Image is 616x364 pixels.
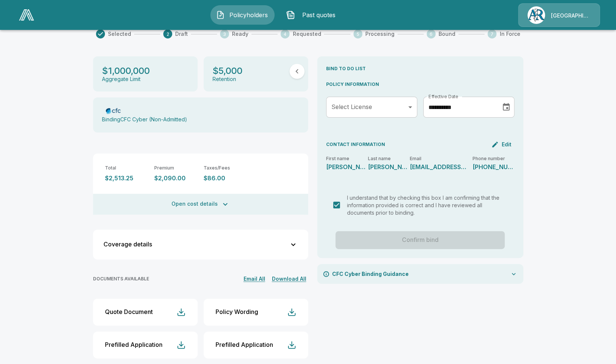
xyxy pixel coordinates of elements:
span: Bound [439,30,455,38]
button: Policy Wording [204,299,308,326]
text: 7 [490,31,493,37]
button: Prefilled Application [204,332,308,358]
button: Policyholders IconPolicyholders [210,5,275,25]
img: Past quotes Icon [286,10,295,19]
span: Policyholders [228,10,269,19]
p: $5,000 [213,65,242,76]
p: CFC Cyber Binding Guidance [332,270,409,278]
span: In Force [499,30,520,38]
button: Edit [490,139,514,150]
span: Ready [232,30,248,38]
p: John [326,164,368,170]
text: 5 [356,31,359,37]
span: Requested [292,30,321,38]
img: Carrier Logo [102,107,125,115]
p: $2,090.00 [154,175,198,182]
p: Email [410,156,473,161]
div: Prefilled Application [105,341,162,348]
p: Phone number [473,156,514,161]
div: Policy Wording [216,308,258,315]
button: Email All [242,274,267,284]
p: Aggregate Limit [102,76,140,83]
p: BIND TO DO LIST [326,65,514,72]
p: 847-359-6100 [473,164,514,170]
p: $2,513.25 [105,175,148,182]
button: Past quotes IconPast quotes [281,5,345,25]
text: 6 [430,31,433,37]
div: Prefilled Application [216,341,273,348]
button: Choose date, selected date is Sep 22, 2025 [499,100,514,115]
label: Effective Date [428,93,458,100]
p: Retention [213,76,236,83]
text: 4 [284,31,287,37]
p: First name [326,156,368,161]
p: POLICY INFORMATION [326,81,514,88]
p: jmccabe@mccabehogan.com [410,164,466,170]
text: 2 [166,31,169,37]
button: Coverage details [97,234,304,255]
span: Selected [108,30,131,38]
button: Prefilled Application [93,332,198,358]
img: Policyholders Icon [216,10,225,19]
span: Draft [175,30,188,38]
div: Coverage details [103,241,289,248]
span: I understand that by checking this box I am confirming that the information provided is correct a... [347,195,499,216]
p: Last name [368,156,410,161]
p: Total [105,165,148,171]
text: 3 [223,31,226,37]
p: $1,000,000 [102,65,150,76]
p: Taxes/Fees [204,165,247,171]
button: Open cost details [93,194,308,215]
div: Quote Document [105,308,153,315]
p: DOCUMENTS AVAILABLE [93,276,149,282]
span: Processing [365,30,394,38]
p: Premium [154,165,198,171]
p: Binding CFC Cyber (Non-Admitted) [102,116,187,123]
button: Quote Document [93,299,198,326]
p: CONTACT INFORMATION [326,141,385,148]
span: Past quotes [298,10,339,19]
img: AA Logo [19,9,34,21]
p: $86.00 [204,175,247,182]
button: Download All [270,274,308,284]
p: McCabe [368,164,410,170]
